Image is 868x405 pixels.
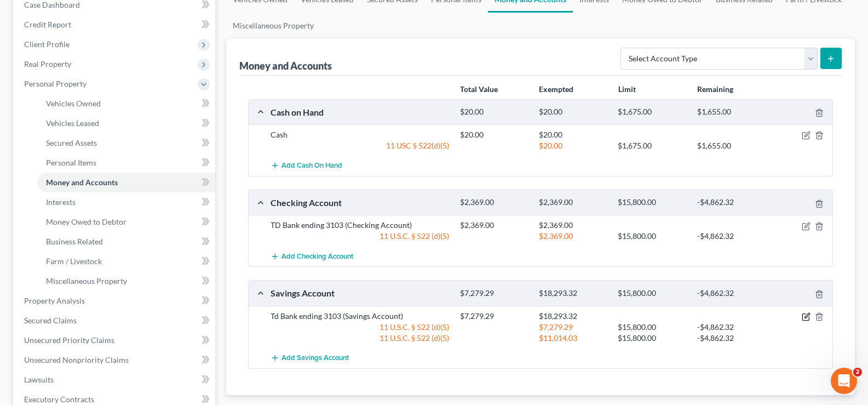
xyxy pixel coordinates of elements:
[239,59,332,72] div: Money and Accounts
[265,140,455,151] div: 11 USC § 522(d)(5)
[281,162,342,170] span: Add Cash on Hand
[533,107,612,117] div: $20.00
[460,84,498,94] strong: Total Value
[226,13,320,39] a: Miscellaneous Property
[281,252,353,261] span: Add Checking Account
[15,330,215,350] a: Unsecured Priority Claims
[37,271,215,291] a: Miscellaneous Property
[46,237,103,246] span: Business Related
[15,370,215,390] a: Lawsuits
[37,192,215,212] a: Interests
[37,133,215,153] a: Secured Assets
[692,197,771,208] div: -$4,862.32
[692,322,771,333] div: -$4,862.32
[455,288,533,299] div: $7,279.29
[692,107,771,117] div: $1,655.00
[24,296,85,305] span: Property Analysis
[692,288,771,299] div: -$4,862.32
[265,333,455,344] div: 11 U.S.C. § 522 (d)(5)
[612,333,691,344] div: $15,800.00
[37,94,215,113] a: Vehicles Owned
[692,140,771,151] div: $1,655.00
[46,138,97,147] span: Secured Assets
[24,59,71,69] span: Real Property
[46,256,102,266] span: Farm / Livestock
[265,322,455,333] div: 11 U.S.C. § 522 (d)(5)
[265,129,455,140] div: Cash
[455,197,533,208] div: $2,369.00
[46,197,76,207] span: Interests
[533,129,612,140] div: $20.00
[533,333,612,344] div: $11,014.03
[533,231,612,242] div: $2,369.00
[831,368,857,394] iframe: Intercom live chat
[265,287,455,299] div: Savings Account
[37,212,215,232] a: Money Owed to Debtor
[271,348,349,368] button: Add Savings Account
[15,291,215,311] a: Property Analysis
[24,355,129,364] span: Unsecured Nonpriority Claims
[15,311,215,330] a: Secured Claims
[46,158,96,167] span: Personal Items
[37,113,215,133] a: Vehicles Leased
[24,316,77,325] span: Secured Claims
[612,322,691,333] div: $15,800.00
[46,217,127,226] span: Money Owed to Debtor
[455,107,533,117] div: $20.00
[612,140,691,151] div: $1,675.00
[455,220,533,231] div: $2,369.00
[46,276,127,286] span: Miscellaneous Property
[37,153,215,173] a: Personal Items
[612,288,691,299] div: $15,800.00
[692,231,771,242] div: -$4,862.32
[533,311,612,322] div: $18,293.32
[15,15,215,35] a: Credit Report
[37,232,215,252] a: Business Related
[24,20,71,29] span: Credit Report
[455,129,533,140] div: $20.00
[46,99,101,108] span: Vehicles Owned
[46,118,99,128] span: Vehicles Leased
[697,84,733,94] strong: Remaining
[281,353,349,362] span: Add Savings Account
[24,395,94,404] span: Executory Contracts
[271,246,353,266] button: Add Checking Account
[24,39,70,49] span: Client Profile
[533,288,612,299] div: $18,293.32
[539,84,573,94] strong: Exempted
[853,368,862,377] span: 2
[612,231,691,242] div: $15,800.00
[37,173,215,192] a: Money and Accounts
[265,231,455,242] div: 11 U.S.C. § 522 (d)(5)
[271,156,342,176] button: Add Cash on Hand
[533,140,612,151] div: $20.00
[24,375,54,384] span: Lawsuits
[24,335,114,345] span: Unsecured Priority Claims
[265,197,455,208] div: Checking Account
[265,106,455,118] div: Cash on Hand
[24,79,87,88] span: Personal Property
[455,311,533,322] div: $7,279.29
[533,322,612,333] div: $7,279.29
[618,84,636,94] strong: Limit
[265,220,455,231] div: TD Bank ending 3103 (Checking Account)
[15,350,215,370] a: Unsecured Nonpriority Claims
[37,252,215,271] a: Farm / Livestock
[46,178,118,187] span: Money and Accounts
[612,107,691,117] div: $1,675.00
[265,311,455,322] div: Td Bank ending 3103 (Savings Account)
[612,197,691,208] div: $15,800.00
[533,197,612,208] div: $2,369.00
[533,220,612,231] div: $2,369.00
[692,333,771,344] div: -$4,862.32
